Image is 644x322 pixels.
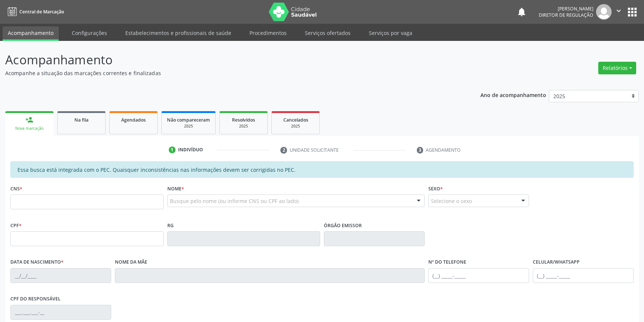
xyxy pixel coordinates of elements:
div: [PERSON_NAME] [539,6,593,12]
span: Agendados [121,117,146,123]
span: Cancelados [283,117,308,123]
div: Essa busca está integrada com o PEC. Quaisquer inconsistências nas informações devem ser corrigid... [10,161,634,178]
input: (__) _____-_____ [533,268,634,283]
label: CNS [10,183,22,194]
div: 2025 [225,123,262,129]
span: Selecione o sexo [431,197,472,205]
div: Indivíduo [178,146,203,153]
input: (__) _____-_____ [428,268,529,283]
p: Acompanhe a situação das marcações correntes e finalizadas [5,69,449,77]
div: 1 [169,146,176,153]
input: ___.___.___-__ [10,305,111,320]
input: __/__/____ [10,268,111,283]
label: Nome da mãe [115,257,147,268]
span: Central de Marcação [19,9,64,15]
span: Não compareceram [167,117,210,123]
label: Celular/WhatsApp [533,257,580,268]
button:  [612,4,626,20]
a: Configurações [67,26,112,39]
div: Nova marcação [10,126,48,131]
label: Nº do Telefone [428,257,466,268]
div: 2025 [277,123,314,129]
span: Resolvidos [232,117,255,123]
img: img [596,4,612,20]
a: Serviços por vaga [364,26,418,39]
div: 2025 [167,123,210,129]
button: Relatórios [598,62,636,74]
button: apps [626,6,639,19]
a: Serviços ofertados [300,26,356,39]
label: Sexo [428,183,443,194]
div: person_add [25,116,33,124]
button: notifications [516,7,527,17]
label: Nome [167,183,184,194]
p: Ano de acompanhamento [480,90,546,99]
span: Na fila [74,117,88,123]
span: Busque pelo nome (ou informe CNS ou CPF ao lado) [170,197,299,205]
label: Data de nascimento [10,257,64,268]
label: CPF [10,220,22,231]
label: CPF do responsável [10,293,61,305]
i:  [615,7,623,15]
a: Acompanhamento [3,26,59,41]
a: Procedimentos [244,26,292,39]
p: Acompanhamento [5,51,449,69]
a: Estabelecimentos e profissionais de saúde [120,26,236,39]
span: Diretor de regulação [539,12,593,18]
label: RG [167,220,174,231]
label: Órgão emissor [324,220,362,231]
a: Central de Marcação [5,6,64,18]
